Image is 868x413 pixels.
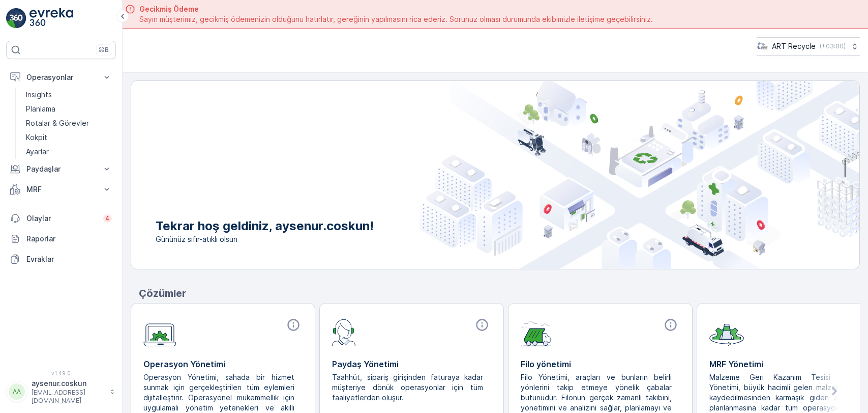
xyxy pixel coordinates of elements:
[22,88,116,102] a: Insights
[143,318,176,347] img: module-icon
[22,130,116,145] a: Kokpit
[820,42,846,50] p: ( +03:00 )
[6,208,116,229] a: Olaylar4
[332,318,356,346] img: module-icon
[26,118,89,128] p: Rotalar & Görevler
[6,229,116,249] a: Raporlar
[6,67,116,88] button: Operasyonlar
[99,46,109,54] p: ⌘B
[26,184,96,195] p: MRF
[521,358,680,370] p: Filo yönetimi
[332,358,491,370] p: Paydaş Yönetimi
[139,14,653,24] span: Sayın müşterimiz, gecikmiş ödemenizin olduğunu hatırlatır, gereğinin yapılmasını rica ederiz. Sor...
[139,4,653,14] span: Gecikmiş Ödeme
[26,104,55,114] p: Planlama
[6,8,26,29] img: logo
[156,234,374,244] span: Gününüz sıfır-atıklı olsun
[32,378,105,389] p: aysenur.coskun
[156,218,374,234] p: Tekrar hoş geldiniz, aysenur.coskun!
[9,383,25,400] div: AA
[26,254,112,264] p: Evraklar
[26,164,96,174] p: Paydaşlar
[26,234,112,244] p: Raporlar
[22,116,116,130] a: Rotalar & Görevler
[6,159,116,179] button: Paydaşlar
[143,358,303,370] p: Operasyon Yönetimi
[26,90,52,100] p: Insights
[32,389,105,405] p: [EMAIL_ADDRESS][DOMAIN_NAME]
[521,318,552,346] img: module-icon
[26,213,97,224] p: Olaylar
[757,37,860,56] button: ART Recycle(+03:00)
[6,378,116,405] button: AAaysenur.coskun[EMAIL_ADDRESS][DOMAIN_NAME]
[26,147,49,157] p: Ayarlar
[332,372,483,403] p: Taahhüt, sipariş girişinden faturaya kadar müşteriye dönük operasyonlar için tüm faaliyetlerden o...
[22,102,116,116] a: Planlama
[6,179,116,200] button: MRF
[420,81,859,269] img: city illustration
[139,286,860,301] p: Çözümler
[26,132,47,143] p: Kokpit
[757,41,768,52] img: image_23.png
[772,41,816,51] p: ART Recycle
[22,145,116,159] a: Ayarlar
[6,249,116,269] a: Evraklar
[26,72,96,82] p: Operasyonlar
[709,318,744,346] img: module-icon
[105,214,110,223] p: 4
[29,8,73,29] img: logo_light-DOdMpM7g.png
[6,370,116,376] span: v 1.49.0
